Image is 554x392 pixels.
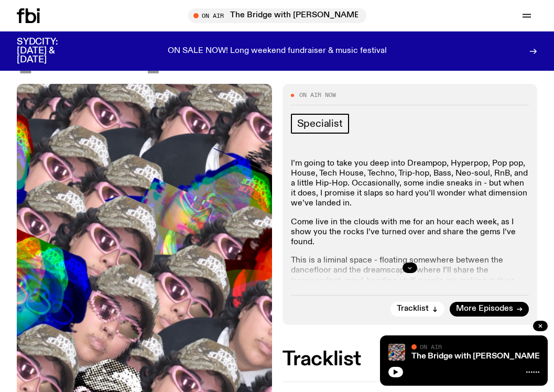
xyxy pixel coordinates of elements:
[450,302,529,317] a: More Episodes
[291,159,529,209] p: I’m going to take you deep into Dreampop, Hyperpop, Pop pop, House, Tech House, Techno, Trip-hop,...
[168,47,387,56] p: ON SALE NOW! Long weekend fundraiser & music festival
[411,352,542,361] a: The Bridge with [PERSON_NAME]
[188,8,366,23] button: On AirThe Bridge with [PERSON_NAME]
[397,305,429,313] span: Tracklist
[299,92,336,98] span: On Air Now
[297,118,343,129] span: Specialist
[283,350,538,369] h2: Tracklist
[456,305,513,313] span: More Episodes
[390,302,444,317] button: Tracklist
[291,114,349,134] a: Specialist
[291,217,529,248] p: Come live in the clouds with me for an hour each week, as I show you the rocks I’ve turned over a...
[17,33,160,75] span: [DATE]
[17,38,84,64] h3: SYDCITY: [DATE] & [DATE]
[420,343,442,350] span: On Air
